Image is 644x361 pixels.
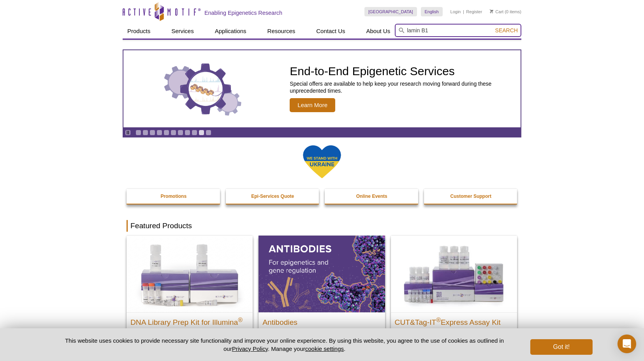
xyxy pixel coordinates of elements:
a: Go to slide 8 [185,130,190,136]
button: Got it! [530,339,593,355]
img: DNA Library Prep Kit for Illumina [127,236,253,312]
a: Cart [490,9,503,14]
sup: ® [238,316,243,323]
img: Your Cart [490,9,493,13]
img: We Stand With Ukraine [303,144,341,179]
a: Resources [263,24,300,39]
p: Special offers are available to help keep your research moving forward during these unprecedented... [290,80,517,94]
a: About Us [362,24,395,39]
button: Search [493,27,520,34]
a: CUT&Tag-IT® Express Assay Kit CUT&Tag-IT®Express Assay Kit Less variable and higher-throughput ge... [391,236,517,354]
img: Three gears with decorative charts inside the larger center gear. [164,62,242,116]
a: Services [167,24,199,39]
a: Register [466,9,482,14]
p: This website uses cookies to provide necessary site functionality and improve your online experie... [51,336,517,353]
h2: CUT&Tag-IT Express Assay Kit [395,315,513,326]
button: cookie settings [305,345,344,352]
a: Go to slide 2 [143,130,148,136]
a: Privacy Policy [232,345,268,352]
li: | [463,7,464,16]
a: Go to slide 9 [192,130,197,136]
strong: Customer Support [450,194,491,199]
a: Contact Us [311,24,350,39]
strong: Promotions [160,194,187,199]
input: Keyword, Cat. No. [395,24,521,37]
h2: Featured Products [127,220,517,232]
a: Promotions [127,189,221,204]
a: Epi-Services Quote [226,189,320,204]
a: Go to slide 4 [157,130,162,136]
article: End-to-End Epigenetic Services [123,50,521,127]
img: CUT&Tag-IT® Express Assay Kit [391,236,517,312]
a: Three gears with decorative charts inside the larger center gear. End-to-End Epigenetic Services ... [123,50,521,127]
div: Open Intercom Messenger [618,335,636,353]
strong: Epi-Services Quote [251,194,294,199]
a: All Antibodies Antibodies Application-tested antibodies for ChIP, CUT&Tag, and CUT&RUN. [259,236,385,354]
a: Go to slide 10 [199,130,204,136]
a: Products [123,24,155,39]
a: Applications [210,24,251,39]
h2: DNA Library Prep Kit for Illumina [130,315,249,326]
h2: End-to-End Epigenetic Services [290,65,517,77]
a: Go to slide 5 [164,130,169,136]
a: Toggle autoplay [125,130,131,136]
a: Go to slide 3 [150,130,155,136]
a: Online Events [325,189,419,204]
strong: Online Events [356,194,387,199]
sup: ® [436,316,441,323]
img: All Antibodies [259,236,385,312]
h2: Enabling Epigenetics Research [204,9,282,16]
span: Learn More [290,98,335,112]
a: Go to slide 1 [135,130,141,136]
h2: Antibodies [262,315,381,326]
a: [GEOGRAPHIC_DATA] [364,7,417,16]
a: Login [450,9,461,14]
a: Customer Support [424,189,518,204]
a: Go to slide 7 [178,130,183,136]
a: English [421,7,443,16]
a: Go to slide 11 [206,130,211,136]
span: Search [495,27,518,33]
li: (0 items) [490,7,521,16]
a: Go to slide 6 [171,130,176,136]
